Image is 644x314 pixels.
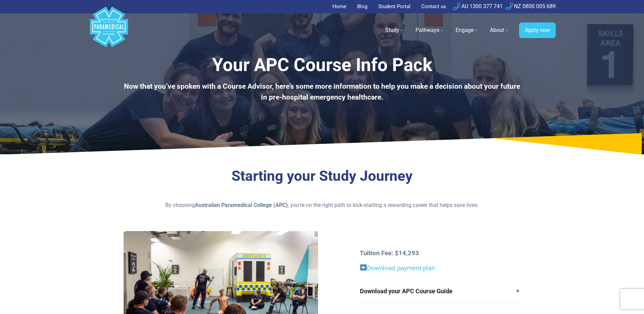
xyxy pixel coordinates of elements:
[452,21,483,40] a: Engage
[360,249,419,257] strong: Tuition Fee: $14,293
[360,278,520,304] a: Download your APC Course Guide
[124,54,521,76] h1: Your APC Course Info Pack
[124,168,521,185] h3: Starting your Study Journey
[411,21,449,40] a: Pathways
[89,13,129,48] a: Australian Paramedical College
[453,3,503,10] a: AU 1300 377 741
[360,264,367,271] img: ➡️
[195,202,288,208] strong: Australian Paramedical College (APC)
[519,22,556,38] a: Apply now
[505,3,556,10] a: NZ 0800 005 689
[486,21,514,40] a: About
[381,21,409,40] a: Study
[367,264,435,272] a: Download payment plan
[124,201,521,209] p: By choosing , you’re on the right path to kick-starting a rewarding career that helps save lives.
[124,82,520,101] b: Now that you’ve spoken with a Course Advisor, here’s some more information to help you make a dec...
